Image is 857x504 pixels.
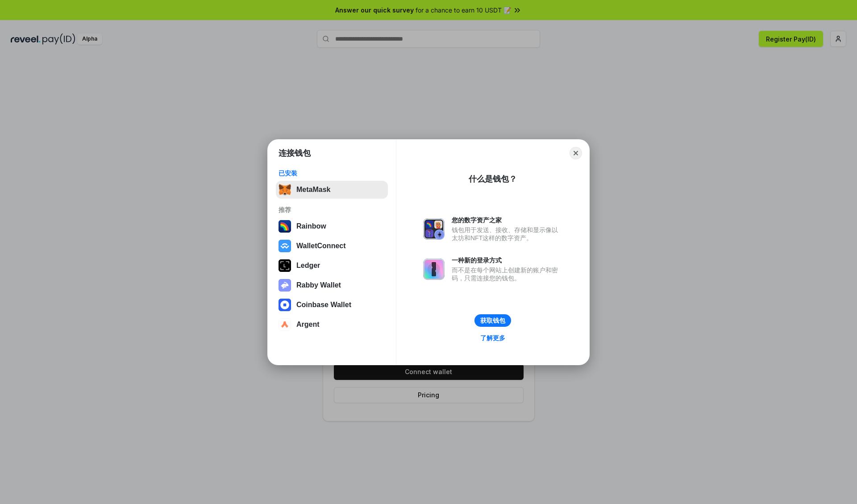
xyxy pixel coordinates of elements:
[570,147,582,159] button: Close
[423,258,445,280] img: svg+xml,%3Csvg%20xmlns%3D%22http%3A%2F%2Fwww.w3.org%2F2000%2Fsvg%22%20fill%3D%22none%22%20viewBox...
[452,266,562,282] div: 而不是在每个网站上创建新的账户和密码，只需连接您的钱包。
[279,183,291,196] img: svg+xml,%3Csvg%20fill%3D%22none%22%20height%3D%2233%22%20viewBox%3D%220%200%2035%2033%22%20width%...
[423,218,445,240] img: svg+xml,%3Csvg%20xmlns%3D%22http%3A%2F%2Fwww.w3.org%2F2000%2Fsvg%22%20fill%3D%22none%22%20viewBox...
[276,217,388,235] button: Rainbow
[279,169,385,177] div: 已安装
[276,276,388,294] button: Rabby Wallet
[480,317,505,325] div: 获取钱包
[296,281,341,289] div: Rabby Wallet
[276,316,388,333] button: Argent
[276,237,388,255] button: WalletConnect
[279,299,291,311] img: svg+xml,%3Csvg%20width%3D%2228%22%20height%3D%2228%22%20viewBox%3D%220%200%2028%2028%22%20fill%3D...
[279,240,291,252] img: svg+xml,%3Csvg%20width%3D%2228%22%20height%3D%2228%22%20viewBox%3D%220%200%2028%2028%22%20fill%3D...
[279,279,291,292] img: svg+xml,%3Csvg%20xmlns%3D%22http%3A%2F%2Fwww.w3.org%2F2000%2Fsvg%22%20fill%3D%22none%22%20viewBox...
[276,257,388,275] button: Ledger
[279,259,291,272] img: svg+xml,%3Csvg%20xmlns%3D%22http%3A%2F%2Fwww.w3.org%2F2000%2Fsvg%22%20width%3D%2228%22%20height%3...
[474,314,511,327] button: 获取钱包
[296,242,346,250] div: WalletConnect
[279,206,385,214] div: 推荐
[279,318,291,331] img: svg+xml,%3Csvg%20width%3D%2228%22%20height%3D%2228%22%20viewBox%3D%220%200%2028%2028%22%20fill%3D...
[276,181,388,199] button: MetaMask
[276,296,388,314] button: Coinbase Wallet
[296,262,320,270] div: Ledger
[452,256,562,264] div: 一种新的登录方式
[279,148,311,158] h1: 连接钱包
[480,334,505,342] div: 了解更多
[296,222,326,230] div: Rainbow
[475,332,511,344] a: 了解更多
[296,186,330,194] div: MetaMask
[452,216,562,224] div: 您的数字资产之家
[452,226,562,242] div: 钱包用于发送、接收、存储和显示像以太坊和NFT这样的数字资产。
[296,301,351,309] div: Coinbase Wallet
[296,321,320,329] div: Argent
[279,220,291,233] img: svg+xml,%3Csvg%20width%3D%22120%22%20height%3D%22120%22%20viewBox%3D%220%200%20120%20120%22%20fil...
[469,174,517,184] div: 什么是钱包？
